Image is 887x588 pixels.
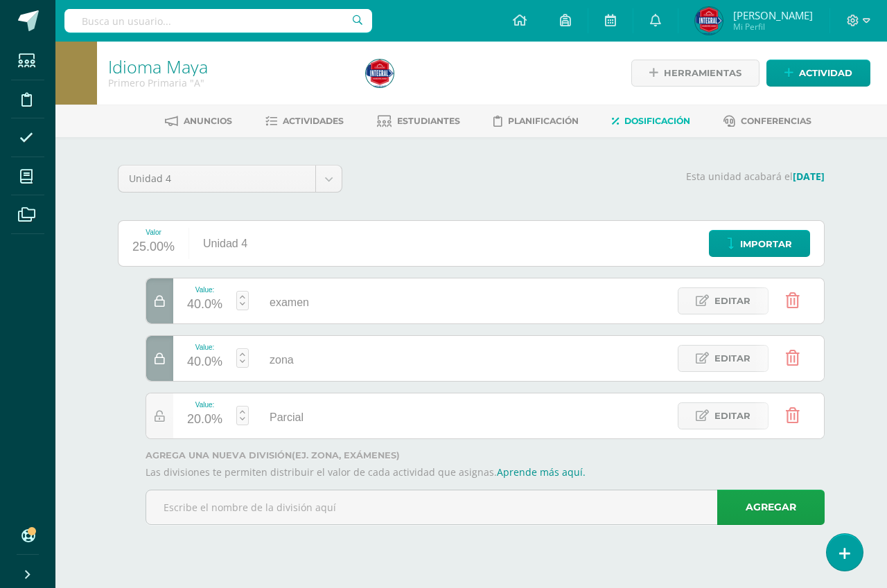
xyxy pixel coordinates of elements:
[714,403,750,429] span: Editar
[493,110,579,132] a: Planificación
[187,286,222,294] div: Value:
[377,110,460,132] a: Estudiantes
[129,166,305,192] span: Unidad 4
[270,354,294,366] span: zona
[664,60,741,86] span: Herramientas
[793,170,825,183] strong: [DATE]
[146,450,825,461] label: Agrega una nueva división
[165,110,232,132] a: Anuncios
[265,110,344,132] a: Actividades
[64,9,372,33] input: Busca un usuario...
[359,170,825,183] p: Esta unidad acabará el
[723,110,811,132] a: Conferencias
[497,465,586,479] a: Aprende más aquí.
[187,344,222,351] div: Value:
[270,411,304,423] span: Parcial
[108,55,208,78] a: Idioma Maya
[709,230,810,257] a: Importar
[397,116,460,126] span: Estudiantes
[366,60,394,87] img: f13dc2cf2884ab7a474128d11d9ad4aa.png
[740,231,792,257] span: Importar
[292,450,400,461] strong: (ej. Zona, Exámenes)
[187,351,222,373] div: 40.0%
[612,110,690,132] a: Dosificación
[717,490,825,525] a: Agregar
[187,401,222,409] div: Value:
[631,60,759,87] a: Herramientas
[132,229,175,236] div: Valor
[146,466,825,479] p: Las divisiones te permiten distribuir el valor de cada actividad que asignas.
[799,60,852,86] span: Actividad
[189,221,261,266] div: Unidad 4
[624,116,690,126] span: Dosificación
[187,294,222,316] div: 40.0%
[695,7,723,35] img: f13dc2cf2884ab7a474128d11d9ad4aa.png
[733,21,813,33] span: Mi Perfil
[714,288,750,314] span: Editar
[118,166,342,192] a: Unidad 4
[733,8,813,22] span: [PERSON_NAME]
[508,116,579,126] span: Planificación
[766,60,870,87] a: Actividad
[741,116,811,126] span: Conferencias
[108,57,349,76] h1: Idioma Maya
[270,296,309,308] span: examen
[184,116,232,126] span: Anuncios
[146,490,824,524] input: Escribe el nombre de la división aquí
[283,116,344,126] span: Actividades
[132,236,175,258] div: 25.00%
[108,76,349,89] div: Primero Primaria 'A'
[714,346,750,371] span: Editar
[187,409,222,431] div: 20.0%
